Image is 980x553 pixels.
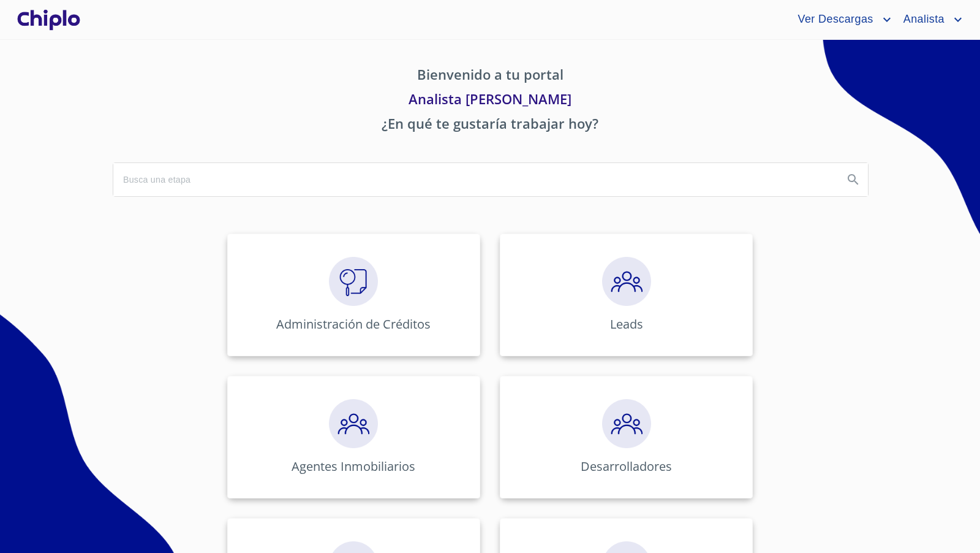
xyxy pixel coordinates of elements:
[839,165,868,194] button: Search
[581,458,672,475] p: Desarrolladores
[894,10,951,29] span: Analista
[329,257,378,306] img: megaClickVerifiacion.png
[602,399,651,448] img: megaClickPrecalificacion.png
[788,10,894,29] button: account of current user
[276,316,431,332] p: Administración de Créditos
[602,257,651,306] img: megaClickPrecalificacion.png
[113,64,867,89] p: Bienvenido a tu portal
[292,458,415,475] p: Agentes Inmobiliarios
[113,163,834,196] input: search
[113,89,867,113] p: Analista [PERSON_NAME]
[329,399,378,448] img: megaClickPrecalificacion.png
[788,10,879,29] span: Ver Descargas
[894,10,965,29] button: account of current user
[610,316,643,332] p: Leads
[113,113,867,138] p: ¿En qué te gustaría trabajar hoy?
